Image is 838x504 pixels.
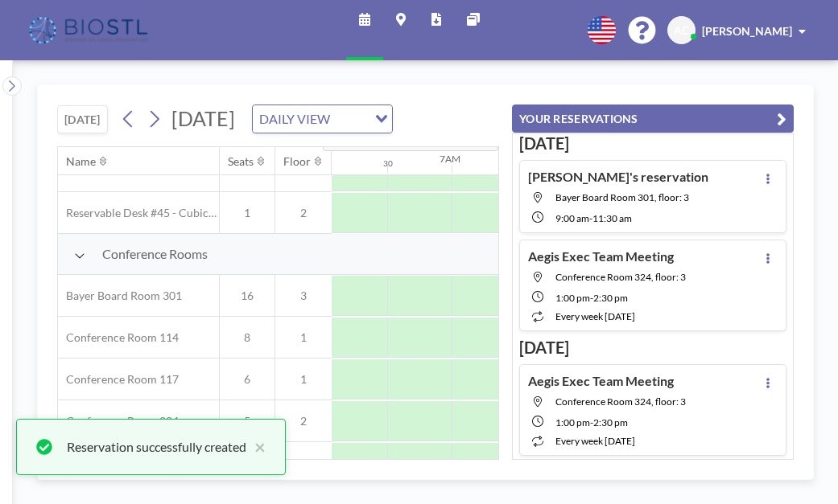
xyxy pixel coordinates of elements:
span: Conference Room 324, floor: 3 [555,271,686,283]
span: Conference Room 204 [58,414,179,428]
h4: Aegis Exec Team Meeting [528,248,674,264]
input: Search for option [335,109,365,129]
h3: [DATE] [519,133,786,154]
span: - [589,212,592,224]
span: 1 [275,372,332,387]
span: AC [674,23,689,38]
span: DAILY VIEW [256,109,333,129]
h3: [DATE] [519,338,786,358]
span: - [590,416,593,428]
span: 9:00 AM [555,212,589,224]
div: Name [66,154,96,169]
span: - [590,292,593,304]
span: Conference Room 324, floor: 3 [555,395,686,408]
div: Search for option [253,105,392,133]
span: 3 [275,456,332,470]
div: 7AM [440,153,460,165]
span: [DATE] [171,106,235,130]
span: 2 [275,414,332,428]
span: Conference Room 114 [58,330,179,345]
button: [DATE] [57,105,108,133]
span: 3 [275,289,332,303]
div: Reservation successfully created [67,437,246,457]
span: 2:30 PM [593,292,628,304]
span: every week [DATE] [555,435,635,447]
span: 8 [220,330,275,345]
span: 1:00 PM [555,292,590,304]
button: YOUR RESERVATIONS [512,104,794,133]
span: 16 [220,289,275,303]
span: 11:30 AM [592,212,632,224]
span: 2:30 PM [593,416,628,428]
span: Bayer Board Room 301, floor: 3 [555,191,689,203]
div: 30 [383,158,393,169]
h4: [PERSON_NAME]'s reservation [528,169,708,185]
span: Conference Rooms [102,246,208,262]
span: Conference Room 117 [58,372,179,387]
span: Reservable Desk #45 - Cubicle Area (Office 206) [58,206,219,220]
span: 1 [275,330,332,345]
img: organization-logo [26,14,154,47]
span: 1 [220,206,275,220]
span: every week [DATE] [555,310,635,322]
span: 6 [220,372,275,387]
span: 5 [220,414,275,428]
button: close [246,437,266,457]
span: Bayer Board Room 301 [58,289,182,303]
span: 1:00 PM [555,416,590,428]
div: Floor [283,154,311,169]
h4: Aegis Exec Team Meeting [528,373,674,389]
span: 2 [275,206,332,220]
span: [PERSON_NAME] [702,24,792,38]
div: Seats [228,154,254,169]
